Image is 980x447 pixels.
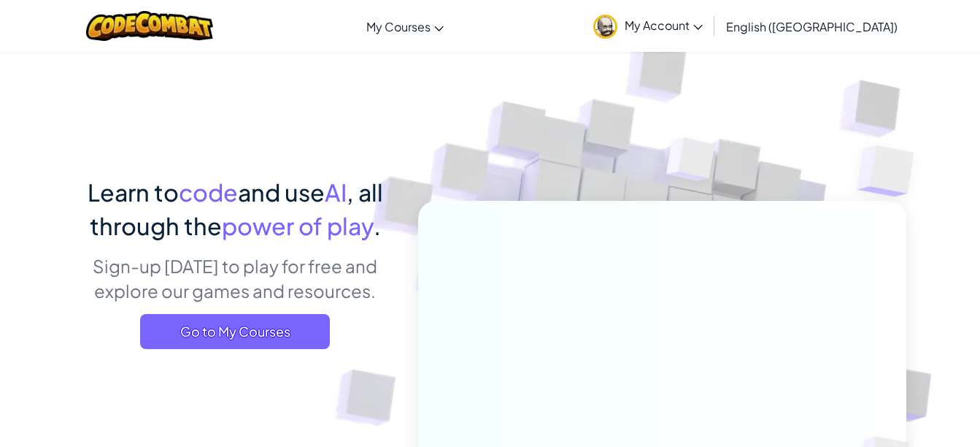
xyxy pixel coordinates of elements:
[625,18,703,33] span: My Account
[86,11,214,41] img: CodeCombat logo
[238,177,325,207] span: and use
[374,211,381,240] span: .
[828,110,954,233] img: Overlap cubes
[366,19,431,34] span: My Courses
[638,109,744,218] img: Overlap cubes
[586,3,710,49] a: My Account
[726,19,898,34] span: English ([GEOGRAPHIC_DATA])
[88,177,179,207] span: Learn to
[325,177,347,207] span: AI
[140,314,330,349] a: Go to My Courses
[222,211,374,240] span: power of play
[359,7,451,46] a: My Courses
[74,253,396,303] p: Sign-up [DATE] to play for free and explore our games and resources.
[179,177,238,207] span: code
[719,7,905,46] a: English ([GEOGRAPHIC_DATA])
[593,15,617,39] img: avatar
